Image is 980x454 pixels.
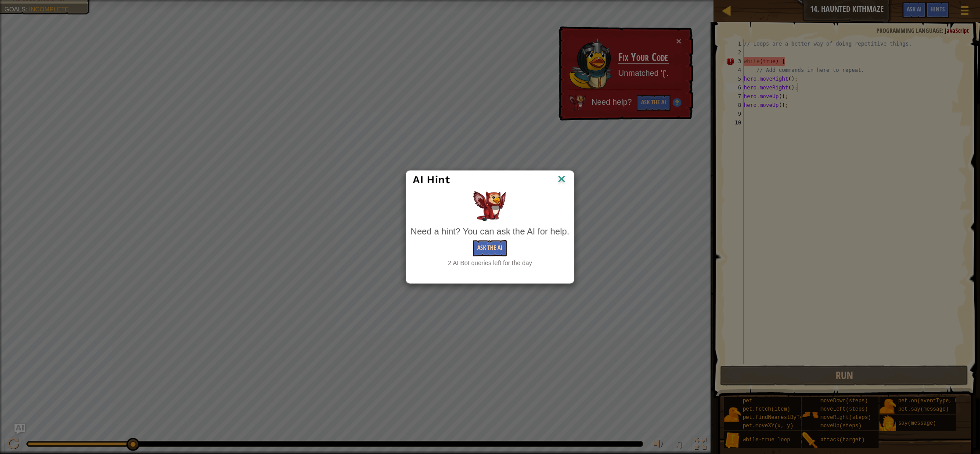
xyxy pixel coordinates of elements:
[556,173,567,186] img: IconClose.svg
[473,191,506,221] img: AI Hint Animal
[473,240,507,256] button: Ask the AI
[411,225,569,238] div: Need a hint? You can ask the AI for help.
[411,259,569,267] div: 2 AI Bot queries left for the day
[413,174,450,186] span: AI Hint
